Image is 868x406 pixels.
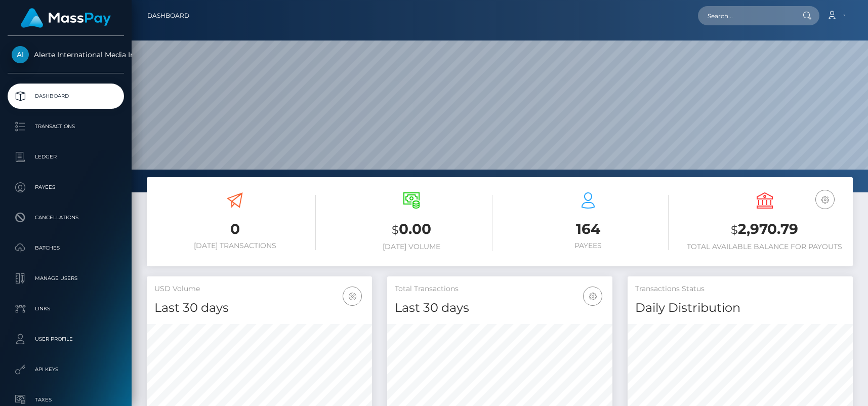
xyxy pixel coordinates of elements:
[731,223,738,237] small: $
[508,241,669,250] h6: Payees
[8,50,124,59] span: Alerte International Media Inc.
[8,205,124,230] a: Cancellations
[12,149,120,165] p: Ledger
[8,327,124,352] a: User Profile
[12,271,120,286] p: Manage Users
[8,296,124,321] a: Links
[12,119,120,134] p: Transactions
[331,219,492,240] h3: 0.00
[8,357,124,382] a: API Keys
[8,266,124,291] a: Manage Users
[147,5,189,26] a: Dashboard
[8,114,124,139] a: Transactions
[12,46,29,63] img: Alerte International Media Inc.
[12,180,120,195] p: Payees
[8,84,124,109] a: Dashboard
[12,362,120,377] p: API Keys
[8,235,124,261] a: Batches
[12,240,120,256] p: Batches
[8,144,124,170] a: Ledger
[635,299,845,317] h4: Daily Distribution
[21,8,111,28] img: MassPay Logo
[508,219,669,239] h3: 164
[154,241,316,250] h6: [DATE] Transactions
[395,299,605,317] h4: Last 30 days
[698,6,793,25] input: Search...
[8,175,124,200] a: Payees
[331,242,492,251] h6: [DATE] Volume
[635,284,845,294] h5: Transactions Status
[392,223,399,237] small: $
[12,301,120,316] p: Links
[12,210,120,225] p: Cancellations
[154,219,316,239] h3: 0
[12,89,120,104] p: Dashboard
[154,299,364,317] h4: Last 30 days
[684,242,845,251] h6: Total Available Balance for Payouts
[395,284,605,294] h5: Total Transactions
[684,219,845,240] h3: 2,970.79
[12,332,120,347] p: User Profile
[154,284,364,294] h5: USD Volume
